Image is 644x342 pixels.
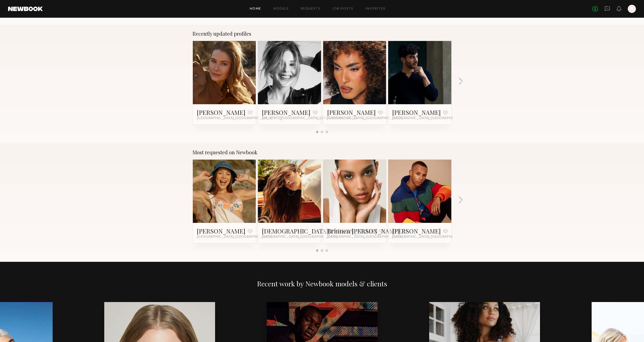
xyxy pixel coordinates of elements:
[193,31,452,37] div: Recently updated profiles
[262,227,377,235] a: [DEMOGRAPHIC_DATA][PERSON_NAME]
[197,116,272,120] span: [GEOGRAPHIC_DATA], [GEOGRAPHIC_DATA]
[262,116,357,120] span: [US_STATE][GEOGRAPHIC_DATA], [GEOGRAPHIC_DATA]
[327,227,400,235] a: Brinnen [PERSON_NAME]
[392,235,468,239] span: [GEOGRAPHIC_DATA], [GEOGRAPHIC_DATA]
[392,108,441,116] a: [PERSON_NAME]
[262,108,310,116] a: [PERSON_NAME]
[197,227,245,235] a: [PERSON_NAME]
[250,7,261,11] a: Home
[327,116,403,120] span: [GEOGRAPHIC_DATA], [GEOGRAPHIC_DATA]
[197,235,272,239] span: [GEOGRAPHIC_DATA], [GEOGRAPHIC_DATA]
[392,116,468,120] span: [GEOGRAPHIC_DATA], [GEOGRAPHIC_DATA]
[197,108,245,116] a: [PERSON_NAME]
[333,7,354,11] a: Job Posts
[392,227,441,235] a: [PERSON_NAME]
[273,7,289,11] a: Models
[301,7,320,11] a: Requests
[366,7,386,11] a: Favorites
[193,149,452,155] div: Most requested on Newbook
[327,235,403,239] span: [GEOGRAPHIC_DATA], [GEOGRAPHIC_DATA]
[628,5,636,13] a: A
[262,235,337,239] span: [GEOGRAPHIC_DATA], [GEOGRAPHIC_DATA]
[327,108,376,116] a: [PERSON_NAME]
